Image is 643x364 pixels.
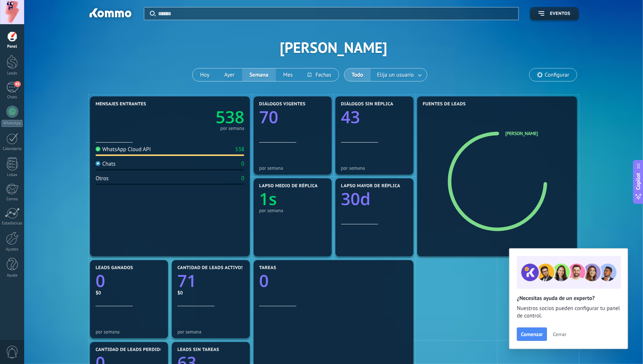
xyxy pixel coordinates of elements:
div: por semana [220,127,244,130]
img: WhatsApp Cloud API [96,147,100,151]
button: Fechas [300,68,338,81]
button: Eventos [530,7,579,20]
div: Estadísticas [1,221,23,226]
text: 0 [96,270,105,293]
button: Comenzar [517,328,547,341]
span: Lapso mayor de réplica [341,183,400,189]
text: 538 [216,106,244,129]
span: Configurar [545,72,569,78]
span: Leads sin tareas [177,347,219,352]
span: Cerrar [553,332,566,337]
span: Diálogos sin réplica [341,102,393,107]
span: Mensajes entrantes [96,102,146,107]
div: por semana [259,165,326,171]
span: Eventos [550,11,570,16]
div: Chats [1,95,23,100]
div: por semana [259,208,326,213]
div: 0 [241,160,244,167]
div: Panel [1,44,23,49]
a: 538 [170,106,244,129]
button: Mes [276,68,300,81]
a: 0 [96,270,163,293]
div: por semana [341,165,408,171]
text: 0 [259,270,269,293]
div: Chats [96,160,116,167]
div: por semana [96,329,163,335]
span: Elija un usuario [376,70,415,80]
span: Cantidad de leads perdidos [96,347,166,352]
div: $0 [96,290,163,296]
div: Listas [1,173,23,178]
text: 70 [259,106,278,129]
div: 0 [241,175,244,182]
span: 43 [14,81,20,87]
button: Cerrar [550,329,570,340]
a: 71 [177,270,244,293]
text: 1s [259,188,277,211]
a: [PERSON_NAME] [505,130,538,137]
span: Lapso medio de réplica [259,183,318,189]
div: $0 [177,290,244,296]
button: Todo [344,68,371,81]
text: 71 [177,270,196,293]
span: Fuentes de leads [423,102,466,107]
button: Elija un usuario [371,68,427,81]
span: Cantidad de leads activos [177,265,244,271]
span: Nuestros socios pueden configurar tu panel de control. [517,305,620,320]
text: 43 [341,106,360,129]
span: Tareas [259,265,276,271]
span: Copilot [635,173,642,190]
span: Diálogos vigentes [259,102,306,107]
a: 30d [341,188,408,211]
div: Leads [1,71,23,76]
div: Calendario [1,147,23,151]
h2: ¿Necesitas ayuda de un experto? [517,295,620,302]
a: 0 [259,270,408,293]
span: Leads ganados [96,265,133,271]
div: 538 [235,146,244,153]
button: Hoy [193,68,217,81]
div: Ajustes [1,247,23,252]
div: WhatsApp Cloud API [96,146,151,153]
div: Correo [1,197,23,202]
button: Ayer [217,68,242,81]
div: Ayuda [1,273,23,278]
text: 30d [341,188,370,211]
img: Chats [96,161,100,166]
div: Otros [96,175,109,182]
div: por semana [177,329,244,335]
span: Comenzar [521,332,543,337]
div: WhatsApp [1,120,23,127]
button: Semana [242,68,276,81]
